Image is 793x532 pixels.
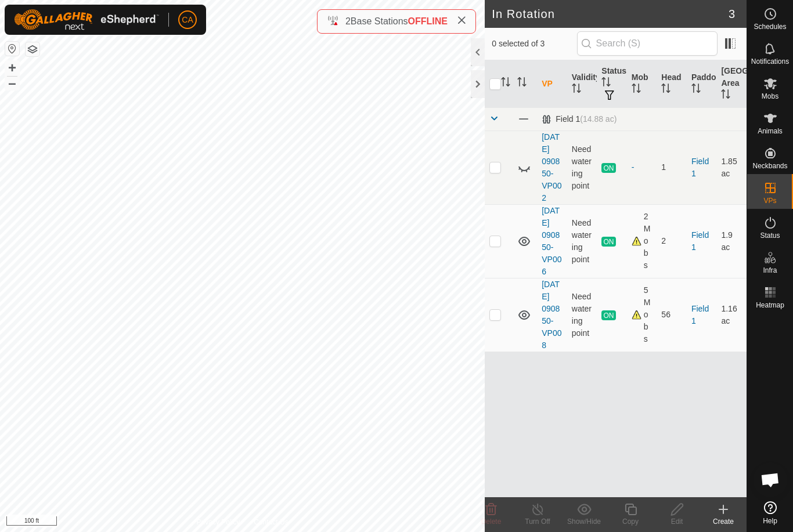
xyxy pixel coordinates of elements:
[5,76,19,90] button: –
[567,278,597,352] td: Need watering point
[654,516,700,527] div: Edit
[632,85,641,95] p-sorticon: Activate to sort
[580,114,617,124] span: (14.88 ac)
[601,237,615,247] span: ON
[5,61,19,75] button: +
[567,131,597,204] td: Need watering point
[716,278,747,352] td: 1.16 ac
[601,79,611,88] p-sorticon: Activate to sort
[492,38,576,50] span: 0 selected of 3
[537,60,567,108] th: VP
[657,278,687,352] td: 56
[687,60,717,108] th: Paddock
[632,161,653,173] div: -
[351,16,408,26] span: Base Stations
[408,16,448,26] span: OFFLINE
[607,516,654,527] div: Copy
[542,114,617,124] div: Field 1
[542,206,561,276] a: [DATE] 090850-VP006
[747,497,793,529] a: Help
[254,517,288,527] a: Contact Us
[691,157,709,178] a: Field 1
[514,516,561,527] div: Turn Off
[561,516,607,527] div: Show/Hide
[729,5,735,23] span: 3
[481,517,502,526] span: Delete
[691,230,709,252] a: Field 1
[716,131,747,204] td: 1.85 ac
[632,284,653,345] div: 5 Mobs
[14,9,159,30] img: Gallagher Logo
[752,162,787,169] span: Neckbands
[601,310,615,320] span: ON
[700,516,747,527] div: Create
[5,42,19,56] button: Reset Map
[492,7,729,21] h2: In Rotation
[763,267,777,274] span: Infra
[763,197,776,204] span: VPs
[567,60,597,108] th: Validity
[26,42,39,56] button: Map Layers
[182,14,193,26] span: CA
[632,211,653,272] div: 2 Mobs
[501,79,510,88] p-sorticon: Activate to sort
[721,91,730,100] p-sorticon: Activate to sort
[751,58,789,65] span: Notifications
[758,128,783,135] span: Animals
[542,280,561,350] a: [DATE] 090850-VP008
[691,304,709,325] a: Field 1
[760,232,780,239] span: Status
[657,131,687,204] td: 1
[753,462,788,497] div: Open chat
[716,60,747,108] th: [GEOGRAPHIC_DATA] Area
[197,517,240,527] a: Privacy Policy
[762,93,778,100] span: Mobs
[716,204,747,278] td: 1.9 ac
[572,85,581,95] p-sorticon: Activate to sort
[542,132,561,202] a: [DATE] 090850-VP002
[627,60,657,108] th: Mob
[691,85,701,95] p-sorticon: Activate to sort
[661,85,671,95] p-sorticon: Activate to sort
[567,204,597,278] td: Need watering point
[597,60,627,108] th: Status
[756,302,784,309] span: Heatmap
[577,31,718,56] input: Search (S)
[345,16,351,26] span: 2
[657,60,687,108] th: Head
[763,517,777,524] span: Help
[657,204,687,278] td: 2
[754,23,786,30] span: Schedules
[517,79,527,88] p-sorticon: Activate to sort
[601,163,615,173] span: ON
